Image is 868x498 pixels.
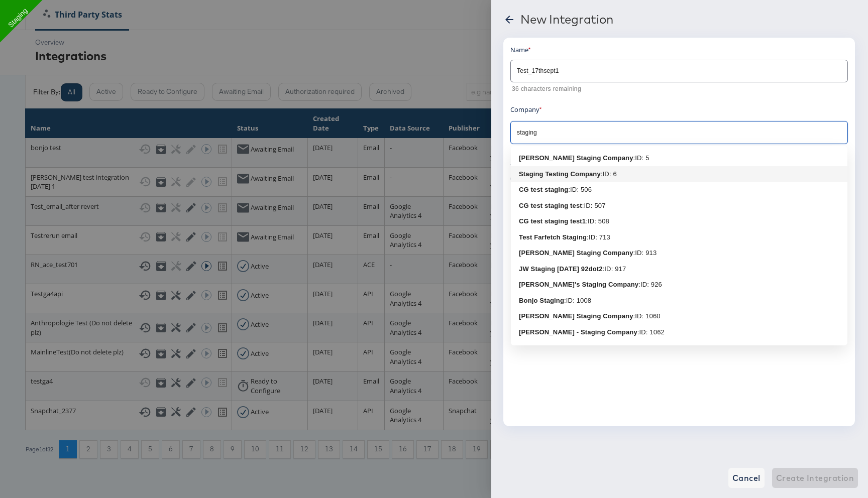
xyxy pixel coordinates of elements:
div: : ID: 507 [582,201,606,211]
b: Staging Testing Company [519,170,601,178]
button: Cancel [728,468,765,488]
div: : ID: 508 [586,216,609,226]
b: Bonjo Staging [519,297,564,304]
b: [PERSON_NAME] Staging [519,344,601,351]
b: [PERSON_NAME]'s Staging Company [519,281,638,288]
div: : ID: 926 [638,280,662,290]
b: [PERSON_NAME] Staging Company [519,249,633,257]
p: 36 characters remaining [512,84,841,94]
b: CG test staging [519,186,568,193]
div: : ID: 6 [601,169,617,179]
div: : ID: 5 [633,153,649,163]
b: Test Farfetch Staging [519,233,587,241]
div: New Integration [520,12,613,26]
div: : ID: 506 [568,185,592,195]
b: CG test staging test [519,202,582,209]
div: : ID: 913 [633,248,657,258]
div: : ID: 1062 [637,327,665,337]
b: CG test staging test1 [519,217,586,225]
b: [PERSON_NAME] - Staging Company [519,328,637,336]
b: [PERSON_NAME] Staging Company [519,312,633,320]
div: : ID: 1106 [601,343,628,353]
span: Cancel [732,471,761,485]
label: Name [510,45,531,54]
div: : ID: 917 [603,264,626,274]
div: : ID: 713 [587,232,610,242]
label: Company [510,105,542,114]
input: Begin typing to find companies [515,127,828,139]
div: : ID: 1008 [564,296,591,306]
div: : ID: 1060 [633,311,661,321]
b: JW Staging [DATE] 92dot2 [519,265,603,273]
b: [PERSON_NAME] Staging Company [519,154,633,162]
